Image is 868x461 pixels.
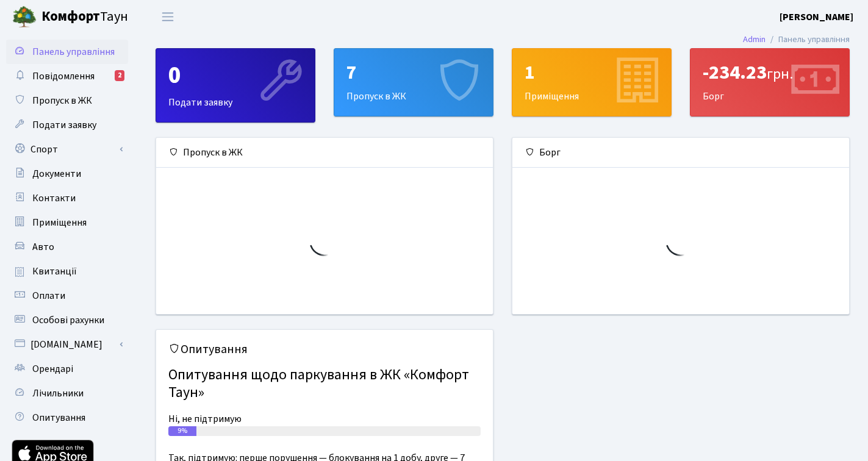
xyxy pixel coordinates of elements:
span: грн. [767,63,793,85]
a: Лічильники [6,381,128,406]
a: 1Приміщення [512,48,672,116]
div: Ні, не підтримую [168,412,481,426]
a: Admin [743,33,766,46]
a: Пропуск в ЖК [6,88,128,113]
span: Подати заявку [32,118,96,132]
a: Опитування [6,406,128,430]
a: [DOMAIN_NAME] [6,332,128,357]
a: Панель управління [6,40,128,64]
div: Пропуск в ЖК [334,49,493,116]
span: Лічильники [32,387,84,400]
div: 2 [115,70,124,81]
nav: breadcrumb [725,27,868,52]
span: Орендарі [32,362,73,376]
div: 1 [525,61,659,84]
div: Борг [512,138,849,168]
div: Борг [690,49,849,116]
a: Спорт [6,137,128,162]
a: Приміщення [6,210,128,235]
span: Пропуск в ЖК [32,94,92,107]
span: Панель управління [32,45,115,59]
a: 0Подати заявку [156,48,315,123]
a: 7Пропуск в ЖК [334,48,493,116]
span: Документи [32,167,81,180]
a: Оплати [6,284,128,308]
div: Пропуск в ЖК [156,138,493,168]
div: 7 [346,61,481,84]
div: Приміщення [512,49,671,116]
span: Авто [32,240,54,254]
div: Подати заявку [156,49,315,122]
a: Орендарі [6,357,128,381]
span: Опитування [32,411,85,424]
button: Переключити навігацію [152,7,183,27]
h4: Опитування щодо паркування в ЖК «Комфорт Таун» [168,362,481,407]
a: Авто [6,235,128,259]
li: Панель управління [766,33,850,46]
b: [PERSON_NAME] [780,10,853,24]
span: Таун [41,7,128,27]
span: Приміщення [32,216,87,229]
span: Контакти [32,191,76,205]
div: -234.23 [703,61,837,84]
div: 0 [168,61,303,90]
a: Контакти [6,186,128,210]
div: 9% [168,426,196,436]
h5: Опитування [168,342,481,357]
a: [PERSON_NAME] [780,10,853,24]
a: Квитанції [6,259,128,284]
img: logo.png [12,5,37,29]
span: Повідомлення [32,70,95,83]
a: Документи [6,162,128,186]
span: Оплати [32,289,65,302]
a: Подати заявку [6,113,128,137]
span: Особові рахунки [32,313,104,327]
span: Квитанції [32,265,77,278]
a: Особові рахунки [6,308,128,332]
a: Повідомлення2 [6,64,128,88]
b: Комфорт [41,7,100,26]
